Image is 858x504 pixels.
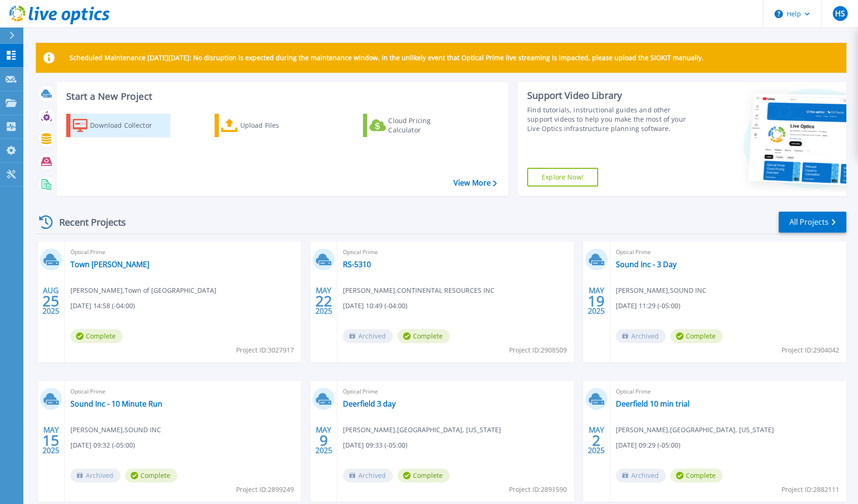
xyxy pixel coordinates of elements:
[587,284,605,318] div: MAY 2025
[315,284,333,318] div: MAY 2025
[70,425,161,435] span: [PERSON_NAME] , SOUND INC
[125,469,177,483] span: Complete
[66,91,496,102] h3: Start a New Project
[670,469,723,483] span: Complete
[616,260,677,269] a: Sound Inc - 3 Day
[315,423,333,457] div: MAY 2025
[240,116,315,135] div: Upload Files
[527,105,694,133] div: Find tutorials, instructional guides and other support videos to help you make the most of your L...
[527,90,694,102] div: Support Video Library
[616,469,666,483] span: Archived
[70,440,135,450] span: [DATE] 09:32 (-05:00)
[779,212,846,233] a: All Projects
[343,425,501,435] span: [PERSON_NAME] , [GEOGRAPHIC_DATA], [US_STATE]
[343,301,407,311] span: [DATE] 10:49 (-04:00)
[343,260,371,269] a: RS-5310
[616,425,774,435] span: [PERSON_NAME] , [GEOGRAPHIC_DATA], [US_STATE]
[592,436,600,444] span: 2
[36,211,139,234] div: Recent Projects
[42,284,60,318] div: AUG 2025
[66,114,170,137] a: Download Collector
[587,423,605,457] div: MAY 2025
[388,116,463,135] div: Cloud Pricing Calculator
[236,345,294,355] span: Project ID: 3027917
[670,329,723,343] span: Complete
[616,387,841,397] span: Optical Prime
[781,345,839,355] span: Project ID: 2904042
[70,469,120,483] span: Archived
[453,179,497,187] a: View More
[509,484,567,495] span: Project ID: 2891590
[343,329,393,343] span: Archived
[588,297,605,305] span: 19
[70,301,135,311] span: [DATE] 14:58 (-04:00)
[215,114,319,137] a: Upload Files
[70,260,149,269] a: Town [PERSON_NAME]
[70,54,704,62] p: Scheduled Maintenance [DATE][DATE]: No disruption is expected during the maintenance window. In t...
[616,247,841,257] span: Optical Prime
[616,399,690,408] a: Deerfield 10 min trial
[42,297,59,305] span: 25
[70,329,123,343] span: Complete
[509,345,567,355] span: Project ID: 2908509
[835,10,845,17] span: HS
[343,469,393,483] span: Archived
[343,399,396,408] a: Deerfield 3 day
[90,116,165,135] div: Download Collector
[70,247,295,257] span: Optical Prime
[343,247,568,257] span: Optical Prime
[398,469,450,483] span: Complete
[236,484,294,495] span: Project ID: 2899249
[343,285,495,296] span: [PERSON_NAME] , CONTINENTAL RESOURCES INC
[781,484,839,495] span: Project ID: 2882111
[70,285,216,296] span: [PERSON_NAME] , Town of [GEOGRAPHIC_DATA]
[527,168,598,186] a: Explore Now!
[343,387,568,397] span: Optical Prime
[42,423,60,457] div: MAY 2025
[320,436,328,444] span: 9
[616,285,706,296] span: [PERSON_NAME] , SOUND INC
[616,301,680,311] span: [DATE] 11:29 (-05:00)
[70,387,295,397] span: Optical Prime
[398,329,450,343] span: Complete
[315,297,332,305] span: 22
[42,436,59,444] span: 15
[343,440,407,450] span: [DATE] 09:33 (-05:00)
[70,399,162,408] a: Sound Inc - 10 Minute Run
[363,114,467,137] a: Cloud Pricing Calculator
[616,329,666,343] span: Archived
[616,440,680,450] span: [DATE] 09:29 (-05:00)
